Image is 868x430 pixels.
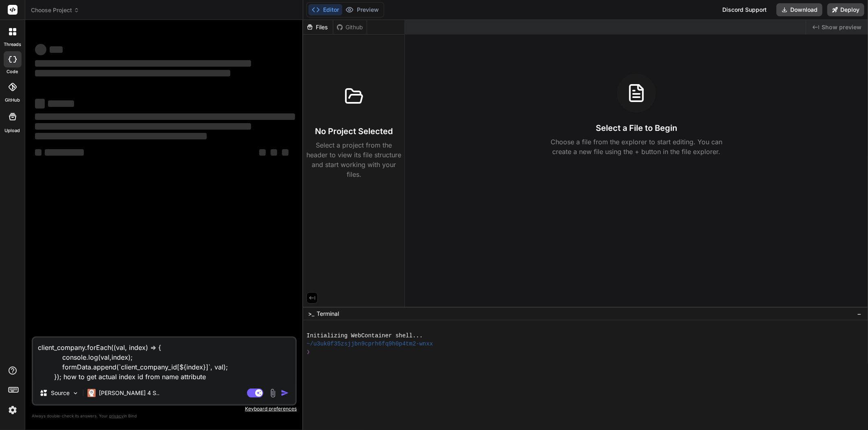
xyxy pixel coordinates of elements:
img: settings [6,403,20,417]
span: ‌ [48,100,74,107]
span: ‌ [271,149,277,156]
button: − [855,307,863,320]
img: attachment [268,389,278,398]
p: Choose a file from the explorer to start editing. You can create a new file using the + button in... [545,137,728,156]
h3: Select a File to Begin [596,122,677,134]
span: ‌ [35,113,295,120]
span: ‌ [282,149,289,156]
span: ‌ [35,44,46,55]
div: Github [333,23,367,31]
label: code [7,68,18,75]
span: Terminal [317,310,339,318]
span: ‌ [35,149,42,156]
span: ‌ [35,70,230,76]
span: >_ [308,310,314,318]
p: [PERSON_NAME] 4 S.. [99,389,160,397]
p: Always double-check its answers. Your in Bind [32,412,297,420]
label: Upload [5,127,20,134]
button: Preview [342,4,382,15]
span: ‌ [50,46,63,53]
textarea: client_company.forEach((val, index) => { console.log(val,index); formData.append(`client_company_... [33,338,295,382]
img: Claude 4 Sonnet [87,389,96,397]
span: ❯ [306,348,310,356]
span: Initializing WebContainer shell... [306,332,423,340]
div: Discord Support [717,3,772,16]
img: icon [281,389,289,397]
label: GitHub [5,97,20,104]
span: ~/u3uk0f35zsjjbn9cprh6fq9h0p4tm2-wnxx [306,340,433,348]
span: privacy [109,413,124,418]
span: Show preview [822,23,861,31]
h3: No Project Selected [315,126,393,137]
span: ‌ [259,149,266,156]
img: Pick Models [72,390,79,397]
span: Choose Project [31,6,79,14]
button: Editor [308,4,342,15]
div: Files [303,23,333,31]
span: ‌ [35,60,251,67]
button: Deploy [827,3,864,16]
label: threads [4,41,21,48]
p: Select a project from the header to view its file structure and start working with your files. [306,140,401,179]
span: ‌ [45,149,84,156]
p: Source [51,389,70,397]
span: ‌ [35,99,45,109]
span: ‌ [35,133,207,139]
span: − [857,310,861,318]
button: Download [776,3,822,16]
p: Keyboard preferences [32,406,297,412]
span: ‌ [35,123,251,130]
